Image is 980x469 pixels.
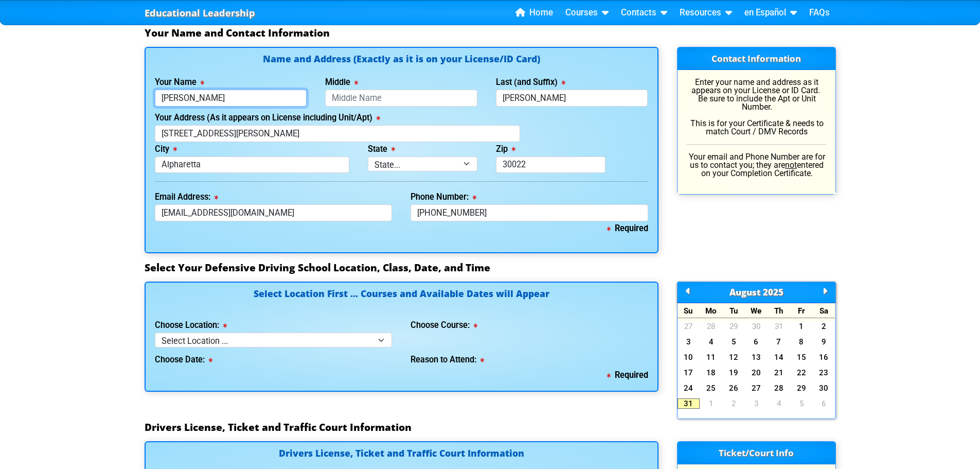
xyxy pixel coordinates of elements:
[700,383,722,393] a: 25
[155,157,350,173] input: Tallahassee
[745,352,768,362] a: 13
[745,303,768,318] div: We
[411,321,477,329] label: Choose Course:
[325,78,358,86] label: Middle
[678,321,700,332] a: 27
[678,398,700,409] a: 31
[768,398,790,409] a: 4
[745,321,768,332] a: 30
[155,125,520,142] input: 123 Street Name
[722,321,745,332] a: 29
[678,352,700,362] a: 10
[722,303,745,318] div: Tu
[411,204,648,221] input: Where we can reach you
[496,157,605,173] input: 33123
[155,356,212,364] label: Choose Date:
[790,321,813,332] a: 1
[700,303,722,318] div: Mo
[155,193,218,201] label: Email Address:
[722,398,745,409] a: 2
[790,337,813,347] a: 8
[790,352,813,362] a: 15
[790,398,813,409] a: 5
[561,5,613,21] a: Courses
[325,90,477,107] input: Middle Name
[813,398,835,409] a: 6
[496,90,648,107] input: Last Name
[813,352,835,362] a: 16
[745,383,768,393] a: 27
[411,356,484,364] label: Reason to Attend:
[700,337,722,347] a: 4
[700,321,722,332] a: 28
[678,383,700,393] a: 24
[687,153,826,178] p: Your email and Phone Number are for us to contact you; they are entered on your Completion Certif...
[813,303,835,318] div: Sa
[813,368,835,378] a: 23
[496,78,565,86] label: Last (and Suffix)
[687,78,826,136] p: Enter your name and address as it appears on your License or ID Card. Be sure to include the Apt ...
[768,303,790,318] div: Th
[729,286,761,298] span: August
[763,286,783,298] span: 2025
[745,337,768,347] a: 6
[145,5,255,22] a: Educational Leadership
[511,5,557,21] a: Home
[617,5,671,21] a: Contacts
[768,352,790,362] a: 14
[722,352,745,362] a: 12
[722,368,745,378] a: 19
[745,398,768,409] a: 3
[368,145,395,153] label: State
[768,383,790,393] a: 28
[813,337,835,347] a: 9
[678,368,700,378] a: 17
[768,368,790,378] a: 21
[678,47,835,70] h3: Contact Information
[813,383,835,393] a: 30
[740,5,801,21] a: en Español
[675,5,736,21] a: Resources
[607,223,648,233] b: Required
[155,78,204,86] label: Your Name
[722,383,745,393] a: 26
[155,145,177,153] label: City
[155,449,648,460] h4: Drivers License, Ticket and Traffic Court Information
[155,114,380,122] label: Your Address (As it appears on License including Unit/Apt)
[678,442,835,464] h3: Ticket/Court Info
[790,383,813,393] a: 29
[768,321,790,332] a: 31
[700,398,722,409] a: 1
[790,303,813,318] div: Fr
[678,337,700,347] a: 3
[790,368,813,378] a: 22
[678,303,700,318] div: Su
[155,289,648,310] h4: Select Location First ... Courses and Available Dates will Appear
[768,337,790,347] a: 7
[722,337,745,347] a: 5
[700,352,722,362] a: 11
[813,321,835,332] a: 2
[145,27,836,39] h3: Your Name and Contact Information
[496,145,515,153] label: Zip
[700,368,722,378] a: 18
[155,55,648,63] h4: Name and Address (Exactly as it is on your License/ID Card)
[805,5,834,21] a: FAQs
[155,321,227,329] label: Choose Location:
[785,160,797,170] u: not
[411,193,476,201] label: Phone Number:
[145,421,836,433] h3: Drivers License, Ticket and Traffic Court Information
[155,90,307,107] input: First Name
[745,368,768,378] a: 20
[145,262,836,274] h3: Select Your Defensive Driving School Location, Class, Date, and Time
[607,370,648,380] b: Required
[155,204,393,221] input: myname@domain.com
